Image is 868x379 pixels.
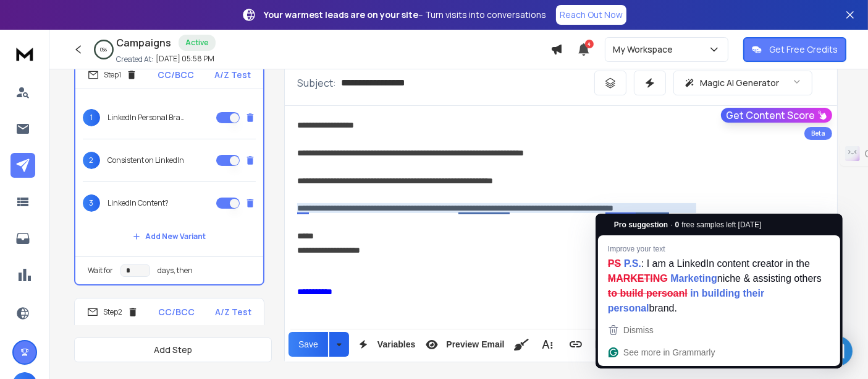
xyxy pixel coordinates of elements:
li: Step1CC/BCCA/Z Test1LinkedIn Personal Brand2Consistent on LinkedIn3LinkedIn Content?Add New Varia... [74,60,264,285]
span: 2 [83,152,100,169]
div: Step 1 [88,69,137,81]
button: Insert Link (Ctrl+K) [564,332,588,357]
div: Beta [804,127,832,140]
span: Preview Email [444,339,507,350]
p: Magic AI Generator [700,77,779,89]
span: Variables [375,339,418,350]
button: Get Free Credits [743,37,846,62]
button: Add New Variant [123,224,216,249]
p: Created At: [116,54,153,64]
button: Preview Email [420,332,507,357]
span: 1 [83,109,100,126]
div: Active [179,35,216,51]
span: 4 [585,40,594,48]
p: A/Z Test [215,306,251,318]
p: Wait for [88,266,113,276]
button: Add Step [74,338,272,362]
button: More Text [536,332,559,357]
strong: Your warmest leads are on your site [264,9,418,20]
p: CC/BCC [159,306,195,318]
h1: Campaigns [116,35,171,50]
a: Reach Out Now [556,5,626,25]
p: A/Z Test [214,69,251,81]
p: My Workspace [613,43,678,56]
p: Reach Out Now [560,9,623,21]
p: LinkedIn Content? [107,198,169,208]
span: 3 [83,194,100,212]
div: Step 2 [87,307,138,318]
div: To enrich screen reader interactions, please activate Accessibility in Grammarly extension settings [285,106,837,326]
p: days, then [158,266,193,276]
p: [DATE] 05:58 PM [156,54,214,64]
p: 0 % [101,46,107,53]
button: Insert Image (Ctrl+P) [590,332,613,357]
p: LinkedIn Personal Brand [107,113,187,123]
button: Magic AI Generator [673,71,812,95]
button: Variables [352,332,418,357]
p: – Turn visits into conversations [264,9,546,21]
p: Get Free Credits [769,43,838,56]
img: logo [12,42,37,65]
button: Save [289,332,328,357]
p: Subject: [297,76,336,90]
button: Get Content Score [721,108,832,123]
p: CC/BCC [158,69,194,81]
button: Clean HTML [510,332,533,357]
p: Consistent on LinkedIn [107,155,184,165]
